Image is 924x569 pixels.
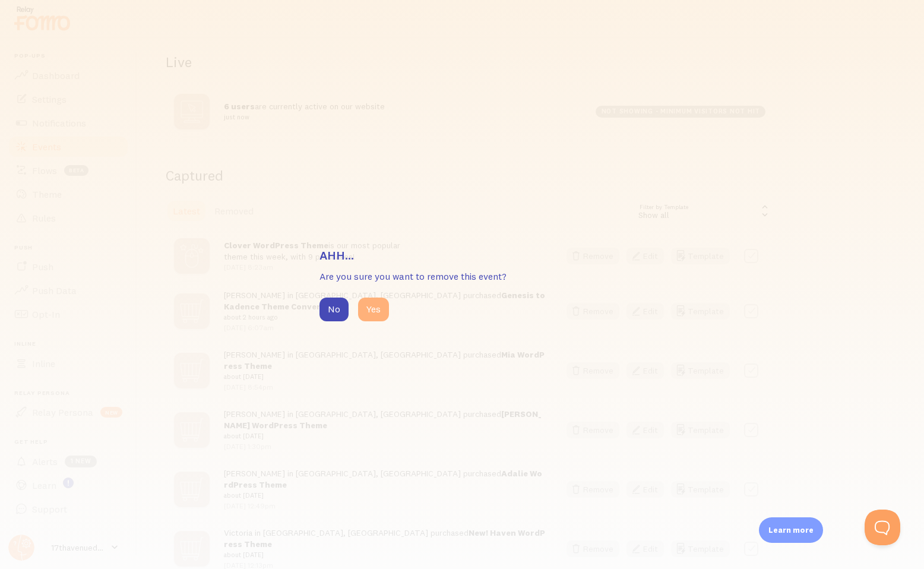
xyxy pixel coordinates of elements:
[319,298,349,321] button: No
[319,270,605,283] p: Are you sure you want to remove this event?
[865,510,900,545] iframe: Help Scout Beacon - Open
[358,298,389,321] button: Yes
[319,248,605,263] h3: Ahh...
[759,517,823,543] div: Learn more
[768,524,814,536] p: Learn more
